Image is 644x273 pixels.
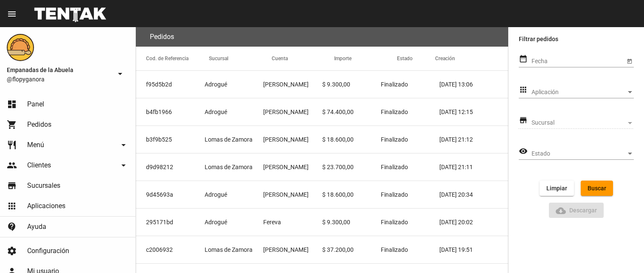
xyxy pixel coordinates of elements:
[136,236,205,263] mat-cell: c2006932
[7,246,17,256] mat-icon: settings
[439,126,508,153] mat-cell: [DATE] 21:12
[136,181,205,208] mat-cell: 9d45693a
[205,245,253,254] span: Lomas de Zamora
[381,218,408,226] span: Finalizado
[519,85,528,95] mat-icon: apps
[136,209,205,236] mat-cell: 295171bd
[272,47,335,70] mat-header-cell: Cuenta
[381,80,408,89] span: Finalizado
[205,218,227,226] span: Adrogué
[381,135,408,144] span: Finalizado
[205,163,253,171] span: Lomas de Zamora
[27,100,44,109] span: Panel
[556,206,566,216] mat-icon: Descargar Reporte
[136,126,205,153] mat-cell: b3f9b525
[549,203,604,218] button: Descargar ReporteDescargar
[588,185,606,192] span: Buscar
[322,126,381,153] mat-cell: $ 18.600,00
[118,140,129,150] mat-icon: arrow_drop_down
[27,247,69,255] span: Configuración
[532,89,634,96] mat-select: Aplicación
[532,120,634,126] mat-select: Sucursal
[7,34,34,61] img: f0136945-ed32-4f7c-91e3-a375bc4bb2c5.png
[519,146,528,156] mat-icon: visibility
[136,71,205,98] mat-cell: f95d5b2d
[150,31,174,43] h3: Pedidos
[625,56,634,65] button: Open calendar
[439,209,508,236] mat-cell: [DATE] 20:02
[519,115,528,125] mat-icon: store
[205,80,227,89] span: Adrogué
[439,71,508,98] mat-cell: [DATE] 13:06
[581,181,613,196] button: Buscar
[397,47,435,70] mat-header-cell: Estado
[532,150,626,157] span: Estado
[381,190,408,199] span: Finalizado
[435,47,508,70] mat-header-cell: Creación
[7,65,112,75] span: Empanadas de la Abuela
[7,75,112,84] span: @flopyganora
[381,245,408,254] span: Finalizado
[136,153,205,181] mat-cell: d9d98212
[519,54,528,64] mat-icon: date_range
[263,236,322,263] mat-cell: [PERSON_NAME]
[322,209,381,236] mat-cell: $ 9.300,00
[7,9,17,19] mat-icon: menu
[532,120,626,126] span: Sucursal
[205,190,227,199] span: Adrogué
[322,71,381,98] mat-cell: $ 9.300,00
[27,120,51,129] span: Pedidos
[263,71,322,98] mat-cell: [PERSON_NAME]
[27,181,60,190] span: Sucursales
[263,181,322,208] mat-cell: [PERSON_NAME]
[540,181,574,196] button: Limpiar
[7,140,17,150] mat-icon: restaurant
[532,150,634,157] mat-select: Estado
[7,160,17,170] mat-icon: people
[532,89,626,96] span: Aplicación
[439,236,508,263] mat-cell: [DATE] 19:51
[322,98,381,125] mat-cell: $ 74.400,00
[27,202,65,210] span: Aplicaciones
[322,153,381,181] mat-cell: $ 23.700,00
[334,47,397,70] mat-header-cell: Importe
[381,108,408,116] span: Finalizado
[263,153,322,181] mat-cell: [PERSON_NAME]
[205,135,253,144] span: Lomas de Zamora
[322,236,381,263] mat-cell: $ 37.200,00
[556,207,597,214] span: Descargar
[7,99,17,109] mat-icon: dashboard
[381,163,408,171] span: Finalizado
[7,181,17,191] mat-icon: store
[27,161,51,170] span: Clientes
[439,153,508,181] mat-cell: [DATE] 21:11
[439,98,508,125] mat-cell: [DATE] 12:15
[136,47,209,70] mat-header-cell: Cod. de Referencia
[263,98,322,125] mat-cell: [PERSON_NAME]
[263,126,322,153] mat-cell: [PERSON_NAME]
[136,27,508,47] flou-section-header: Pedidos
[209,47,272,70] mat-header-cell: Sucursal
[322,181,381,208] mat-cell: $ 18.600,00
[546,185,567,192] span: Limpiar
[27,223,46,231] span: Ayuda
[532,58,625,65] input: Fecha
[136,98,205,125] mat-cell: b4fb1966
[519,34,634,44] label: Filtrar pedidos
[439,181,508,208] mat-cell: [DATE] 20:34
[7,222,17,232] mat-icon: contact_support
[115,69,125,79] mat-icon: arrow_drop_down
[7,201,17,211] mat-icon: apps
[27,141,44,149] span: Menú
[118,160,129,170] mat-icon: arrow_drop_down
[205,108,227,116] span: Adrogué
[7,120,17,130] mat-icon: shopping_cart
[263,209,322,236] mat-cell: Fereva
